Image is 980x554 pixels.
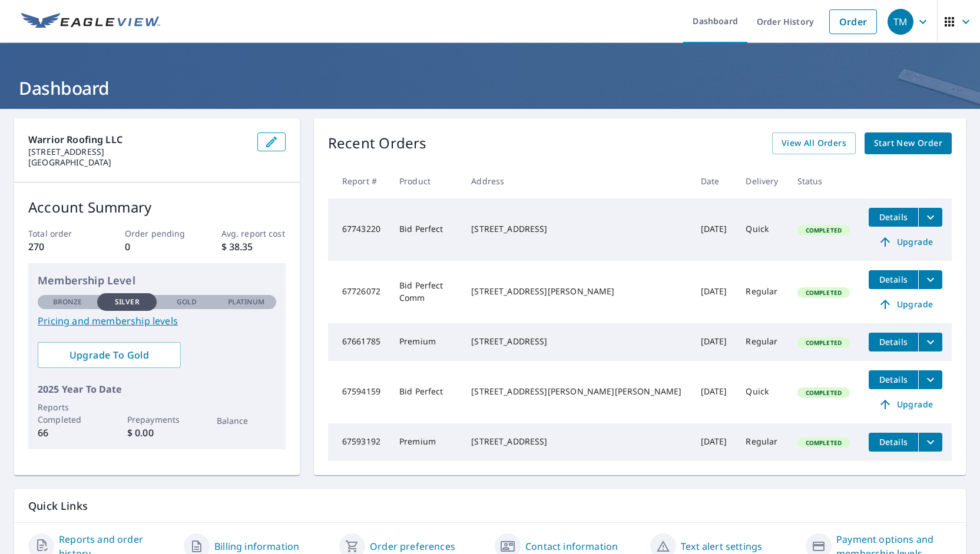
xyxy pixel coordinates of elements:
[28,147,248,157] p: [STREET_ADDRESS]
[53,297,82,307] p: Bronze
[799,226,849,234] span: Completed
[876,235,935,249] span: Upgrade
[14,76,966,100] h1: Dashboard
[38,401,97,426] p: Reports Completed
[525,539,618,553] a: Contact information
[471,223,681,235] div: [STREET_ADDRESS]
[390,164,462,198] th: Product
[829,9,877,34] a: Order
[28,197,286,218] p: Account Summary
[125,240,189,254] p: 0
[918,433,942,452] button: filesDropdownBtn-67593192
[28,499,952,513] p: Quick Links
[918,208,942,227] button: filesDropdownBtn-67743220
[390,323,462,361] td: Premium
[28,132,248,147] p: Warrior Roofing LLC
[691,323,737,361] td: [DATE]
[876,274,911,285] span: Details
[221,227,286,240] p: Avg. report cost
[869,233,942,251] a: Upgrade
[876,297,935,311] span: Upgrade
[328,361,390,423] td: 67594159
[28,240,92,254] p: 270
[876,336,911,347] span: Details
[127,413,187,426] p: Prepayments
[38,314,276,328] a: Pricing and membership levels
[471,436,681,447] div: [STREET_ADDRESS]
[47,349,171,361] span: Upgrade To Gold
[799,288,849,297] span: Completed
[918,333,942,351] button: filesDropdownBtn-67661785
[736,198,787,261] td: Quick
[736,164,787,198] th: Delivery
[736,261,787,323] td: Regular
[370,539,455,553] a: Order preferences
[38,342,181,368] a: Upgrade To Gold
[865,132,952,154] a: Start New Order
[390,261,462,323] td: Bid Perfect Comm
[177,297,197,307] p: Gold
[127,426,187,440] p: $ 0.00
[918,270,942,289] button: filesDropdownBtn-67726072
[328,261,390,323] td: 67726072
[869,395,942,414] a: Upgrade
[691,423,737,461] td: [DATE]
[471,336,681,347] div: [STREET_ADDRESS]
[217,414,276,427] p: Balance
[328,323,390,361] td: 67661785
[736,323,787,361] td: Regular
[21,13,160,31] img: EV Logo
[869,370,918,389] button: detailsBtn-67594159
[799,439,849,447] span: Completed
[869,433,918,452] button: detailsBtn-67593192
[876,374,911,385] span: Details
[736,423,787,461] td: Regular
[869,208,918,227] button: detailsBtn-67743220
[38,382,276,396] p: 2025 Year To Date
[869,295,942,314] a: Upgrade
[874,136,942,151] span: Start New Order
[328,423,390,461] td: 67593192
[390,423,462,461] td: Premium
[228,297,265,307] p: Platinum
[869,270,918,289] button: detailsBtn-67726072
[782,136,846,151] span: View All Orders
[918,370,942,389] button: filesDropdownBtn-67594159
[691,164,737,198] th: Date
[390,198,462,261] td: Bid Perfect
[115,297,140,307] p: Silver
[788,164,859,198] th: Status
[869,333,918,351] button: detailsBtn-67661785
[471,286,681,297] div: [STREET_ADDRESS][PERSON_NAME]
[28,227,92,240] p: Total order
[38,426,97,440] p: 66
[736,361,787,423] td: Quick
[328,132,427,154] p: Recent Orders
[876,436,911,447] span: Details
[888,9,913,35] div: TM
[876,211,911,223] span: Details
[691,361,737,423] td: [DATE]
[876,397,935,412] span: Upgrade
[328,164,390,198] th: Report #
[214,539,299,553] a: Billing information
[28,157,248,168] p: [GEOGRAPHIC_DATA]
[691,198,737,261] td: [DATE]
[799,339,849,347] span: Completed
[390,361,462,423] td: Bid Perfect
[691,261,737,323] td: [DATE]
[799,389,849,397] span: Completed
[471,386,681,397] div: [STREET_ADDRESS][PERSON_NAME][PERSON_NAME]
[38,273,276,288] p: Membership Level
[462,164,691,198] th: Address
[328,198,390,261] td: 67743220
[125,227,189,240] p: Order pending
[681,539,762,553] a: Text alert settings
[221,240,286,254] p: $ 38.35
[772,132,856,154] a: View All Orders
